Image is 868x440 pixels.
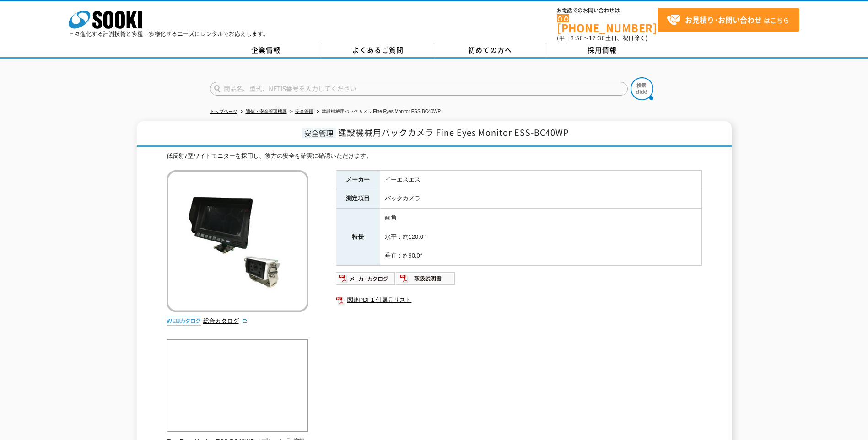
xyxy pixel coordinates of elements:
[336,209,380,266] th: 特長
[396,271,456,286] img: 取扱説明書
[685,14,762,25] strong: お見積り･お問い合わせ
[658,8,799,32] a: お見積り･お問い合わせはこちら
[571,34,583,42] span: 8:50
[167,317,201,326] img: webカタログ
[295,109,313,114] a: 安全管理
[546,43,658,57] a: 採用情報
[336,271,396,286] img: メーカーカタログ
[210,82,628,96] input: 商品名、型式、NETIS番号を入力してください
[380,170,701,189] td: イーエスエス
[631,77,653,100] img: btn_search.png
[557,8,658,13] span: お電話でのお問い合わせは
[336,170,380,189] th: メーカー
[203,317,248,324] a: 総合カタログ
[380,209,701,266] td: 画角 水平：約120.0° 垂直：約90.0°
[336,294,702,306] a: 関連PDF1 付属品リスト
[167,170,308,312] img: 建設機械用バックカメラ Fine Eyes Monitor ESS-BC40WP
[336,189,380,209] th: 測定項目
[167,151,702,161] div: 低反射7型ワイドモニターを採用し、後方の安全を確実に確認いただけます。
[210,43,322,57] a: 企業情報
[69,31,269,37] p: 日々進化する計測技術と多種・多様化するニーズにレンタルでお応えします。
[468,45,512,55] span: 初めての方へ
[336,277,396,284] a: メーカーカタログ
[322,43,434,57] a: よくあるご質問
[302,128,336,138] span: 安全管理
[434,43,546,57] a: 初めての方へ
[338,126,569,139] span: 建設機械用バックカメラ Fine Eyes Monitor ESS-BC40WP
[557,34,647,42] span: (平日 ～ 土日、祝日除く)
[667,13,789,27] span: はこちら
[396,277,456,284] a: 取扱説明書
[589,34,605,42] span: 17:30
[210,109,237,114] a: トップページ
[315,107,441,117] li: 建設機械用バックカメラ Fine Eyes Monitor ESS-BC40WP
[557,14,658,33] a: [PHONE_NUMBER]
[380,189,701,209] td: バックカメラ
[246,109,287,114] a: 通信・安全管理機器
